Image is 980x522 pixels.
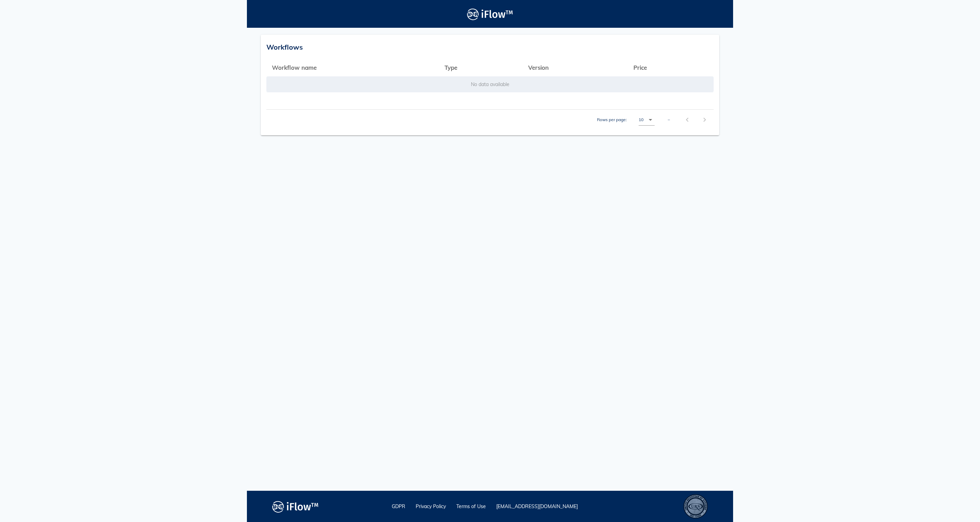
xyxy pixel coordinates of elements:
[456,503,486,510] a: Terms of Use
[266,59,439,76] th: Workflow name: Not sorted. Activate to sort ascending.
[247,6,733,22] a: Logo
[523,59,628,76] th: Version: Not sorted. Activate to sort ascending.
[639,117,643,123] div: 10
[597,110,655,130] div: Rows per page:
[633,64,647,71] span: Price
[639,114,655,125] div: 10Rows per page:
[266,76,714,93] td: No data available
[392,503,405,510] a: GDPR
[439,59,523,76] th: Type: Not sorted. Activate to sort ascending.
[266,43,303,51] span: Workflows
[528,64,549,71] span: Version
[628,59,714,76] th: Price: Not sorted. Activate to sort ascending.
[646,116,655,124] i: arrow_drop_down
[445,64,457,71] span: Type
[496,503,578,510] a: [EMAIL_ADDRESS][DOMAIN_NAME]
[272,64,317,71] span: Workflow name
[272,499,318,514] img: logo
[668,117,670,123] div: –
[416,503,446,510] a: Privacy Policy
[683,494,708,519] div: ISO 13485 – Quality Management System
